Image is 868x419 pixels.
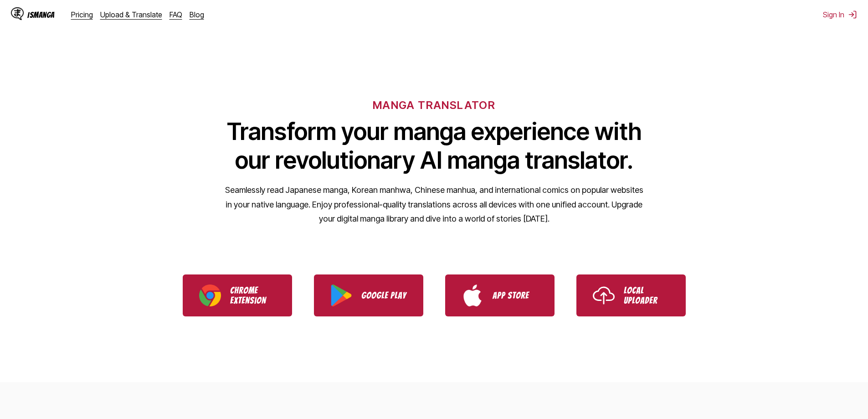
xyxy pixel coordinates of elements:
p: Google Play [361,290,407,300]
div: IsManga [27,10,55,19]
a: IsManga LogoIsManga [11,7,71,22]
img: Chrome logo [199,285,221,306]
a: Download IsManga from App Store [445,274,555,316]
img: Sign out [848,10,857,19]
a: Blog [190,10,204,19]
img: IsManga Logo [11,7,24,20]
h1: Transform your manga experience with our revolutionary AI manga translator. [225,117,644,175]
img: Google Play logo [330,285,352,306]
img: Upload icon [593,285,615,306]
button: Sign In [823,10,857,19]
h6: MANGA TRANSLATOR [373,98,495,112]
a: Pricing [71,10,93,19]
a: Download IsManga from Google Play [314,274,423,316]
a: FAQ [169,10,182,19]
a: Upload & Translate [100,10,162,19]
p: App Store [493,290,538,300]
p: Local Uploader [624,285,669,305]
p: Seamlessly read Japanese manga, Korean manhwa, Chinese manhua, and international comics on popula... [225,183,644,226]
p: Chrome Extension [230,285,276,305]
img: App Store logo [462,285,483,306]
a: Download IsManga Chrome Extension [183,274,292,316]
a: Use IsManga Local Uploader [576,274,686,316]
